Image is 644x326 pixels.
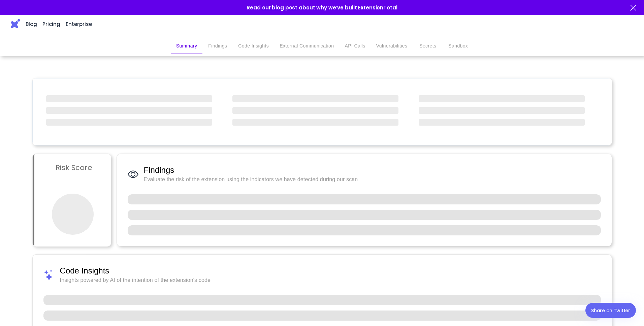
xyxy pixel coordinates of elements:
[443,38,473,54] button: Sandbox
[585,303,636,318] a: Share on Twitter
[60,276,601,284] span: Insights powered by AI of the intention of the extension's code
[171,38,474,54] div: secondary tabs example
[144,165,601,175] span: Findings
[46,107,212,114] span: ‌
[202,38,233,54] button: Findings
[419,95,585,102] span: ‌
[171,38,203,54] button: Summary
[46,119,212,126] span: ‌
[339,38,371,54] button: API Calls
[419,119,585,126] span: ‌
[274,38,339,54] button: External Communication
[144,175,601,184] span: Evaluate the risk of the extension using the indicators we have detected during our scan
[232,119,398,126] span: ‌
[413,38,443,54] button: Secrets
[419,107,585,114] span: ‌
[56,161,93,175] h3: Risk Score
[232,95,398,102] span: ‌
[371,38,413,54] button: Vulnerabilities
[52,194,94,235] span: ‌
[46,95,212,102] span: ‌
[262,4,297,11] a: our blog post
[128,169,138,180] img: Findings
[233,38,274,54] button: Code Insights
[591,306,630,315] div: Share on Twitter
[60,265,601,276] span: Code Insights
[232,107,398,114] span: ‌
